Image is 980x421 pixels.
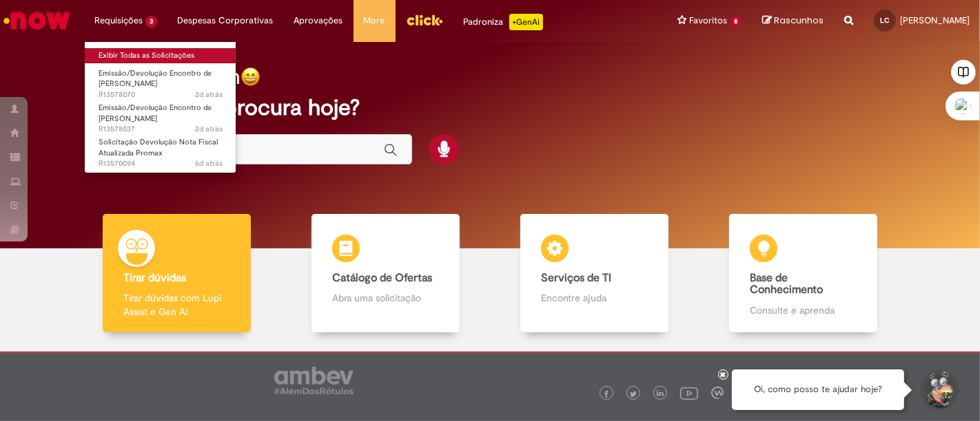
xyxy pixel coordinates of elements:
span: Rascunhos [774,14,824,27]
span: Emissão/Devolução Encontro de [PERSON_NAME] [99,102,212,124]
img: logo_footer_linkedin.png [657,390,664,398]
span: LC [881,16,890,25]
span: 6d atrás [195,158,223,169]
p: Abra uma solicitação [332,291,438,305]
span: R13578070 [99,89,223,100]
span: Favoritos [689,14,727,28]
ul: Requisições [84,41,236,173]
a: Serviços de TI Encontre ajuda [490,214,699,333]
span: [PERSON_NAME] [900,14,970,26]
span: R13570094 [99,158,223,169]
a: Aberto R13578070 : Emissão/Devolução Encontro de Contas Fornecedor [85,66,236,96]
img: logo_footer_ambev_rotulo_gray.png [274,367,354,394]
img: click_logo_yellow_360x200.png [406,10,443,30]
img: logo_footer_twitter.png [630,391,637,398]
span: Solicitação Devolução Nota Fiscal Atualizada Promax [99,137,218,158]
img: happy-face.png [241,67,261,87]
img: logo_footer_facebook.png [603,391,610,398]
span: 3 [145,16,157,28]
a: Tirar dúvidas Tirar dúvidas com Lupi Assist e Gen Ai [72,214,281,333]
a: Aberto R13570094 : Solicitação Devolução Nota Fiscal Atualizada Promax [85,135,236,164]
p: Tirar dúvidas com Lupi Assist e Gen Ai [123,291,229,319]
time: 29/09/2025 16:08:38 [195,124,223,134]
a: Catálogo de Ofertas Abra uma solicitação [281,214,490,333]
time: 26/09/2025 11:24:30 [195,158,223,169]
span: Despesas Corporativas [178,14,274,28]
p: +GenAi [509,14,543,30]
img: logo_footer_youtube.png [680,384,698,402]
p: Encontre ajuda [541,291,647,305]
a: Exibir Todas as Solicitações [85,48,236,63]
b: Tirar dúvidas [123,271,186,285]
div: Oi, como posso te ajudar hoje? [732,369,904,410]
a: Aberto R13578037 : Emissão/Devolução Encontro de Contas Fornecedor [85,100,236,130]
span: Requisições [94,14,143,28]
span: R13578037 [99,124,223,135]
b: Catálogo de Ofertas [332,271,432,285]
b: Base de Conhecimento [750,271,823,297]
span: Aprovações [294,14,343,28]
div: Padroniza [464,14,543,30]
span: Emissão/Devolução Encontro de [PERSON_NAME] [99,68,212,89]
p: Consulte e aprenda [750,303,856,317]
time: 29/09/2025 16:14:21 [195,89,223,100]
img: ServiceNow [1,7,72,34]
h2: O que você procura hoje? [100,96,880,120]
a: Base de Conhecimento Consulte e aprenda [699,214,908,333]
span: 8 [730,16,742,28]
button: Iniciar Conversa de Suporte [918,369,959,411]
b: Serviços de TI [541,271,611,285]
span: 2d atrás [195,124,223,134]
span: 2d atrás [195,89,223,100]
span: More [364,14,385,28]
a: Rascunhos [762,14,824,28]
img: logo_footer_workplace.png [711,387,724,399]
